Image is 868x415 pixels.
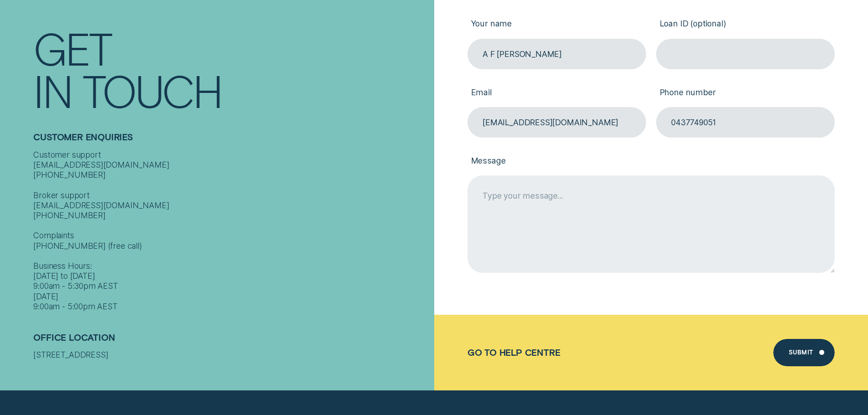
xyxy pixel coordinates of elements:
label: Loan ID (optional) [656,11,835,39]
a: Go to Help Centre [467,347,560,358]
div: Customer support [EMAIL_ADDRESS][DOMAIN_NAME] [PHONE_NUMBER] Broker support [EMAIL_ADDRESS][DOMAI... [33,150,429,312]
div: In [33,69,72,111]
label: Message [467,148,835,175]
h1: Get In Touch [33,26,429,111]
label: Phone number [656,79,835,107]
h2: Office Location [33,332,429,350]
h2: Customer Enquiries [33,132,429,150]
button: Submit [773,339,834,366]
div: Touch [82,69,222,111]
label: Your name [467,11,646,39]
div: [STREET_ADDRESS] [33,350,429,360]
div: Get [33,26,111,69]
label: Email [467,79,646,107]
